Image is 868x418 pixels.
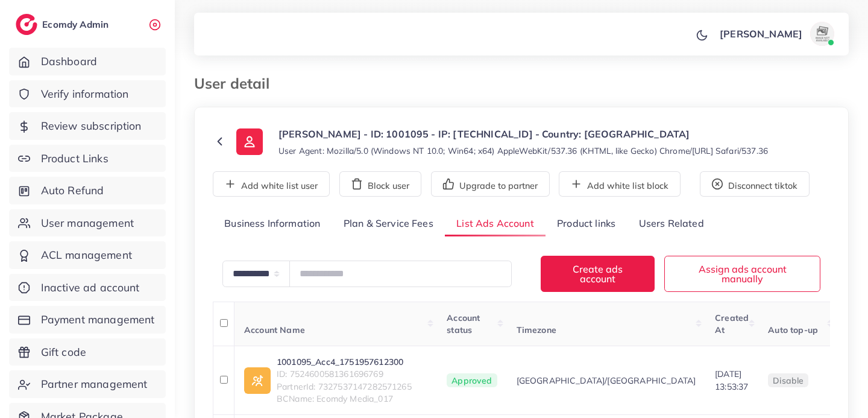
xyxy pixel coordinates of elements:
[517,375,696,387] span: [GEOGRAPHIC_DATA]/[GEOGRAPHIC_DATA]
[700,171,810,197] button: Disconnect tiktok
[277,381,412,393] span: PartnerId: 7327537147282571265
[277,393,412,405] span: BCName: Ecomdy Media_017
[9,274,166,302] a: Inactive ad account
[339,171,421,197] button: Block user
[244,367,271,394] img: ic-ad-info.7fc67b75.svg
[445,211,546,237] a: List Ads Account
[9,241,166,269] a: ACL management
[277,368,412,380] span: ID: 7524600581361696769
[41,215,134,231] span: User management
[715,312,749,335] span: Created At
[546,211,627,237] a: Product links
[41,86,129,102] span: Verify information
[278,145,768,157] small: User Agent: Mozilla/5.0 (Windows NT 10.0; Win64; x64) AppleWebKit/537.36 (KHTML, like Gecko) Chro...
[332,211,445,237] a: Plan & Service Fees
[9,370,166,398] a: Partner management
[41,247,132,263] span: ACL management
[41,376,148,392] span: Partner management
[773,375,804,386] span: disable
[42,19,112,30] h2: Ecomdy Admin
[431,171,550,197] button: Upgrade to partner
[9,112,166,140] a: Review subscription
[41,151,108,166] span: Product Links
[9,177,166,204] a: Auto Refund
[16,14,37,35] img: logo
[236,128,263,155] img: ic-user-info.36bf1079.svg
[244,325,305,335] span: Account Name
[194,75,279,92] h3: User detail
[715,369,748,391] span: [DATE] 13:53:37
[517,325,556,335] span: Timezone
[9,306,166,334] a: Payment management
[447,373,497,388] span: Approved
[9,338,166,366] a: Gift code
[41,280,140,296] span: Inactive ad account
[9,48,166,75] a: Dashboard
[41,183,104,198] span: Auto Refund
[277,356,412,368] a: 1001095_Acc4_1751957612300
[810,22,834,46] img: avatar
[16,14,112,35] a: logoEcomdy Admin
[278,127,768,141] p: [PERSON_NAME] - ID: 1001095 - IP: [TECHNICAL_ID] - Country: [GEOGRAPHIC_DATA]
[559,171,681,197] button: Add white list block
[41,312,155,328] span: Payment management
[9,80,166,108] a: Verify information
[627,211,715,237] a: Users Related
[9,209,166,237] a: User management
[213,211,332,237] a: Business Information
[768,325,818,335] span: Auto top-up
[447,312,480,335] span: Account status
[41,118,142,134] span: Review subscription
[41,54,97,69] span: Dashboard
[541,256,655,291] button: Create ads account
[720,27,802,41] p: [PERSON_NAME]
[664,256,820,291] button: Assign ads account manually
[213,171,330,197] button: Add white list user
[41,344,86,360] span: Gift code
[9,145,166,173] a: Product Links
[713,22,839,46] a: [PERSON_NAME]avatar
